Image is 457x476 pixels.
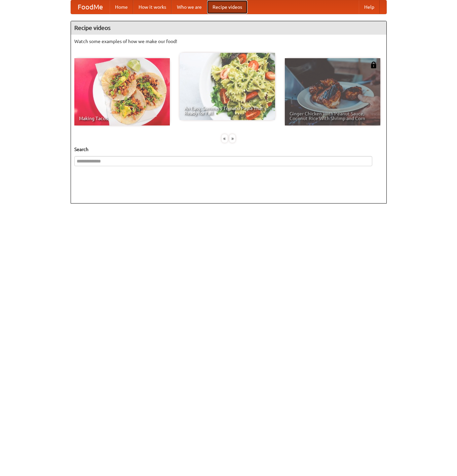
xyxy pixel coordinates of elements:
a: Help [359,0,380,14]
p: Watch some examples of how we make our food! [74,38,383,45]
div: » [229,134,235,143]
a: Making Tacos [74,58,170,125]
a: How it works [133,0,172,14]
span: An Easy, Summery Tomato Pasta That's Ready for Fall [184,106,270,115]
div: « [222,134,228,143]
span: Making Tacos [79,116,165,121]
a: An Easy, Summery Tomato Pasta That's Ready for Fall [180,53,275,120]
h5: Search [74,146,383,153]
a: FoodMe [71,0,110,14]
a: Home [110,0,133,14]
a: Who we are [172,0,207,14]
a: Recipe videos [207,0,247,14]
h4: Recipe videos [71,21,386,35]
img: 483408.png [370,62,377,68]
